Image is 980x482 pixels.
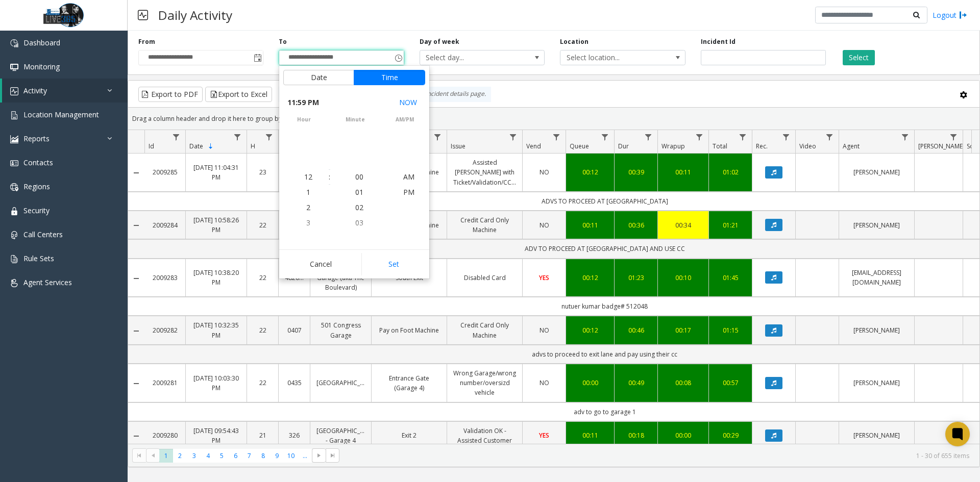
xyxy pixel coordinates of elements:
span: Go to the next page [312,448,326,463]
span: 2 [306,202,310,212]
span: Go to the next page [315,451,323,460]
span: Page 10 [284,449,298,463]
a: 22 [253,325,272,335]
a: Collapse Details [128,379,144,388]
span: H [251,142,255,150]
a: NO [529,325,559,335]
a: Credit Card Only Machine [453,215,516,235]
img: pageIcon [138,3,148,28]
a: 00:10 [664,273,702,283]
span: Reports [23,134,50,143]
img: 'icon' [10,279,18,287]
button: Export to Excel [205,87,272,102]
span: Contacts [23,158,53,167]
span: Issue [451,142,465,150]
a: NO [529,220,559,230]
span: 12 [304,172,312,182]
img: 'icon' [10,111,18,119]
span: Page 4 [201,449,215,463]
span: Page 6 [229,449,242,463]
button: Cancel [283,253,358,275]
span: 3 [306,218,310,227]
span: Wrapup [661,142,685,150]
div: Drag a column header and drop it here to group by that column [128,110,979,128]
span: 03 [355,218,363,227]
a: Issue Filter Menu [506,130,520,144]
a: Logout [933,10,967,20]
span: Dur [618,142,629,150]
a: 2009282 [151,325,179,335]
a: Collapse Details [128,327,144,335]
a: Dur Filter Menu [642,130,655,144]
span: Sortable [207,142,215,150]
a: Parker Filter Menu [947,130,961,144]
a: 00:36 [621,220,651,230]
a: 2009285 [151,167,179,177]
span: NO [540,168,549,176]
img: 'icon' [10,255,18,263]
img: 'icon' [10,63,18,71]
div: 00:57 [715,378,746,388]
a: NO [529,167,559,177]
span: 00 [355,172,363,182]
span: Page 5 [215,449,229,463]
a: [PERSON_NAME] [845,378,908,388]
div: 00:49 [621,378,651,388]
span: Activity [23,86,47,95]
a: 00:12 [572,273,608,283]
a: 01:15 [715,325,746,335]
div: 00:12 [572,167,608,177]
span: Id [149,142,154,150]
div: 01:45 [715,273,746,283]
div: 00:11 [664,167,702,177]
a: 00:34 [664,220,702,230]
label: To [279,37,287,46]
a: Id Filter Menu [169,130,183,144]
a: 00:08 [664,378,702,388]
span: 02 [355,202,363,212]
span: minute [330,116,380,123]
span: Page 3 [187,449,201,463]
a: 01:21 [715,220,746,230]
a: 23 [253,167,272,177]
span: Video [799,142,816,150]
a: [PERSON_NAME] [845,430,908,440]
a: Video Filter Menu [823,130,837,144]
a: 22 [253,378,272,388]
a: 00:00 [572,378,608,388]
img: 'icon' [10,183,18,191]
a: 00:46 [621,325,651,335]
a: Collapse Details [128,169,144,177]
span: Security [23,206,50,215]
label: Location [560,37,589,46]
div: 00:39 [621,167,651,177]
span: Page 9 [270,449,284,463]
a: [DATE] 09:54:43 PM [192,426,240,445]
a: 00:29 [715,430,746,440]
a: Collapse Details [128,432,144,440]
a: Credit Card Only Machine [453,320,516,340]
span: Page 11 [298,449,312,463]
a: 2009284 [151,220,179,230]
a: 00:11 [572,220,608,230]
span: 11:59 PM [287,95,319,110]
a: 2009280 [151,430,179,440]
span: Go to the last page [326,448,339,463]
span: Page 8 [256,449,270,463]
a: 2009281 [151,378,179,388]
div: 00:18 [621,430,651,440]
a: [GEOGRAPHIC_DATA] [316,378,365,388]
a: 01:23 [621,273,651,283]
a: Assisted [PERSON_NAME] with Ticket/Validation/CC/monthly [453,158,516,187]
a: 01:02 [715,167,746,177]
a: 21 [253,430,272,440]
img: 'icon' [10,135,18,143]
span: YES [539,273,549,282]
span: Dashboard [23,38,60,47]
span: Select location... [560,50,660,65]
